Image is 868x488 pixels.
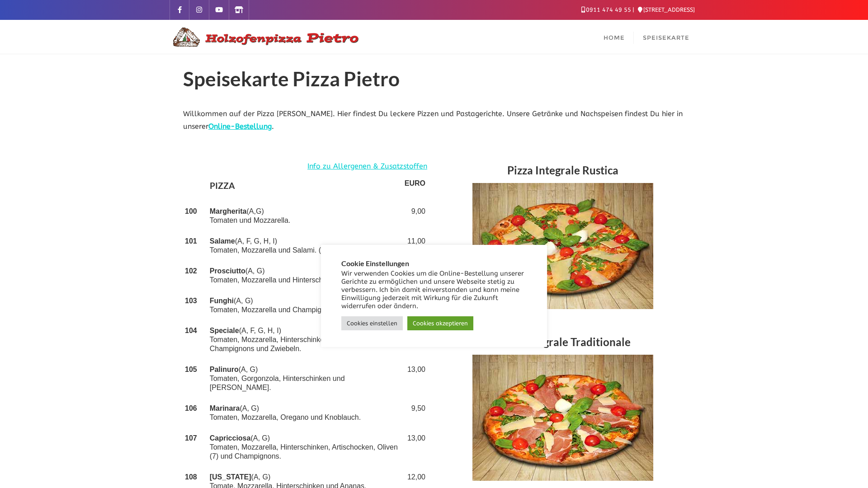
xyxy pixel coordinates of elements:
[208,320,403,359] td: (A, F, G, H, I) Tomaten, Mozzarella, Hinterschinken, Salami, Champignons und Zwiebeln.
[208,231,403,261] td: (A, F, G, H, I) Tomaten, Mozzarella und Salami. (4, 5, 6)
[403,428,427,467] td: 13,00
[210,207,247,215] strong: Margherita
[341,270,527,310] div: Wir verwenden Cookies um die Online-Bestellung unserer Gerichte zu ermöglichen und unsere Webseit...
[208,201,403,231] td: (A,G) Tomaten und Mozzarella.
[472,355,653,481] img: Speisekarte - Pizza Integrale Traditionale
[185,434,197,442] strong: 107
[208,398,403,428] td: (A, G) Tomaten, Mozzarella, Oregano und Knoblauch.
[307,160,427,173] a: Info zu Allergenen & Zusatzstoffen
[183,108,685,134] p: Willkommen auf der Pizza [PERSON_NAME]. Hier findest Du leckere Pizzen und Pastagerichte. Unsere ...
[185,297,197,305] strong: 103
[208,428,403,467] td: (A, G) Tomaten, Mozzarella, Hinterschinken, Artischocken, Oliven (7) und Champignons.
[210,237,235,245] strong: Salame
[403,231,427,261] td: 11,00
[210,297,234,305] strong: Funghi
[185,207,197,215] strong: 100
[643,34,689,41] span: Speisekarte
[208,359,403,398] td: (A, G) Tomaten, Gorgonzola, Hinterschinken und [PERSON_NAME].
[403,201,427,231] td: 9,00
[185,366,197,373] strong: 105
[210,366,239,373] strong: Palinuro
[594,20,634,54] a: Home
[441,160,685,183] h3: Pizza Integrale Rustica
[170,26,359,48] img: Logo
[183,68,685,94] h1: Speisekarte Pizza Pietro
[472,183,653,309] img: Speisekarte - Pizza Integrale Rustica
[407,316,473,330] a: Cookies akzeptieren
[405,179,425,187] strong: EURO
[208,291,403,320] td: (A, G) Tomaten, Mozzarella und Champignons.
[210,473,251,481] strong: [US_STATE]
[210,327,239,334] strong: Speciale
[210,434,251,442] strong: Capricciosa
[634,20,698,54] a: Speisekarte
[581,6,631,13] a: 0911 474 49 55
[341,316,403,330] a: Cookies einstellen
[604,34,625,41] span: Home
[441,332,685,355] h3: Pizza Integrale Traditionale
[403,359,427,398] td: 13,00
[185,473,197,481] strong: 108
[185,267,197,275] strong: 102
[185,404,197,412] strong: 106
[638,6,695,13] a: [STREET_ADDRESS]
[208,122,272,131] a: Online-Bestellung
[208,261,403,291] td: (A, G) Tomaten, Mozzarella und Hinterschinken.
[185,237,197,245] strong: 101
[403,398,427,428] td: 9,50
[210,179,401,195] h4: PIZZA
[210,404,240,412] strong: Marinara
[185,327,197,334] strong: 104
[341,259,527,267] h5: Cookie Einstellungen
[210,267,245,275] strong: Prosciutto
